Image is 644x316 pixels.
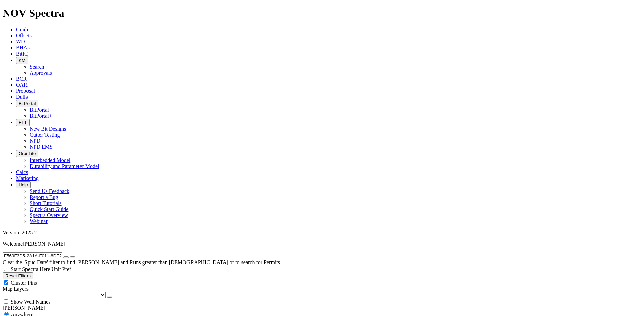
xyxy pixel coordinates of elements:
[16,88,35,94] a: Proposal
[16,39,25,44] a: WD
[30,163,99,169] a: Durability and Parameter Model
[16,33,32,38] a: Offsets
[16,94,28,100] a: Dulls
[3,286,29,292] span: Map Layers
[11,299,50,305] span: Show Well Names
[30,70,52,76] a: Approvals
[30,206,68,212] a: Quick Start Guide
[30,107,49,113] a: BitPortal
[30,188,69,194] a: Send Us Feedback
[30,200,62,206] a: Short Tutorials
[11,266,50,272] span: Start Spectra Here
[30,212,68,218] a: Spectra Overview
[30,132,60,138] a: Cutter Testing
[16,76,27,82] a: BCR
[19,182,28,187] span: Help
[19,120,27,125] span: FTT
[16,82,28,88] a: OAR
[16,175,39,181] a: Marketing
[3,7,641,19] h1: NOV Spectra
[51,266,71,272] span: Unit Pref
[30,138,40,144] a: NPD
[16,45,30,50] a: BHAs
[4,267,8,271] input: Start Spectra Here
[16,169,28,175] a: Calcs
[16,100,38,107] button: BitPortal
[3,259,281,265] span: Clear the 'Spud Date' filter to find [PERSON_NAME] and Runs greater than [DEMOGRAPHIC_DATA] or to...
[11,280,37,286] span: Cluster Pins
[3,305,641,311] div: [PERSON_NAME]
[16,57,28,64] button: KM
[16,27,29,32] a: Guide
[19,151,36,156] span: OrbitLite
[30,218,48,224] a: Webinar
[16,181,31,188] button: Help
[16,51,28,57] a: BitIQ
[19,101,36,106] span: BitPortal
[3,252,62,259] input: Search
[23,241,65,247] span: [PERSON_NAME]
[30,194,58,200] a: Report a Bug
[16,150,38,157] button: OrbitLite
[3,241,641,247] p: Welcome
[30,144,53,150] a: NPD EMS
[30,157,70,163] a: Interbedded Model
[3,272,33,279] button: Reset Filters
[30,113,52,119] a: BitPortal+
[30,126,66,132] a: New Bit Designs
[19,58,25,63] span: KM
[30,64,44,70] a: Search
[3,230,641,236] div: Version: 2025.2
[16,119,30,126] button: FTT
